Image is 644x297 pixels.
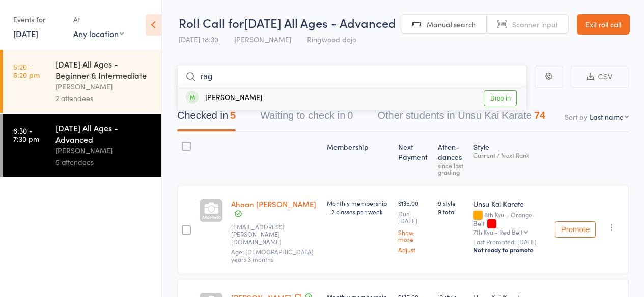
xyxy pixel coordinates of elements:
[434,137,469,180] div: Atten­dances
[473,246,547,254] div: Not ready to promote
[55,81,153,92] div: [PERSON_NAME]
[13,28,38,39] a: [DATE]
[260,105,353,131] button: Waiting to check in0
[13,126,39,143] time: 6:30 - 7:30 pm
[244,14,396,31] span: [DATE] All Ages - Advanced
[473,228,523,235] div: 7th Kyu - Red Belt
[577,14,630,35] a: Exit roll call
[234,34,291,44] span: [PERSON_NAME]
[73,28,124,39] div: Any location
[394,137,434,180] div: Next Payment
[512,19,558,29] span: Scanner input
[179,34,218,44] span: [DATE] 18:30
[55,92,153,104] div: 2 attendees
[3,50,161,113] a: 5:20 -6:20 pm[DATE] All Ages - Beginner & Intermediate[PERSON_NAME]2 attendees
[13,11,63,28] div: Events for
[73,11,124,28] div: At
[398,229,430,242] a: Show more
[327,199,390,216] div: Monthly membership - 2 classes per week
[473,238,547,245] small: Last Promoted: [DATE]
[231,199,316,209] a: Ahaan [PERSON_NAME]
[571,66,629,88] button: CSV
[473,199,547,209] div: Unsu Kai Karate
[590,112,624,122] div: Last name
[398,246,430,253] a: Adjust
[177,105,236,131] button: Checked in5
[473,152,547,158] div: Current / Next Rank
[177,65,527,88] input: Search by name
[179,14,244,31] span: Roll Call for
[377,105,545,131] button: Other students in Unsu Kai Karate74
[565,112,587,122] label: Sort by
[55,156,153,168] div: 5 attendees
[473,211,547,235] div: 8th Kyu - Orange Belt
[231,223,319,245] small: ashish.awasthi@live.com
[3,114,161,177] a: 6:30 -7:30 pm[DATE] All Ages - Advanced[PERSON_NAME]5 attendees
[469,137,551,180] div: Style
[55,145,153,156] div: [PERSON_NAME]
[307,34,356,44] span: Ringwood dojo
[534,110,545,121] div: 74
[398,210,430,225] small: Due [DATE]
[427,19,476,29] span: Manual search
[55,58,153,81] div: [DATE] All Ages - Beginner & Intermediate
[398,199,430,253] div: $135.00
[438,199,465,207] span: 9 style
[13,62,40,79] time: 5:20 - 6:20 pm
[555,221,596,238] button: Promote
[231,247,314,263] span: Age: [DEMOGRAPHIC_DATA] years 3 months
[438,207,465,216] span: 9 total
[323,137,394,180] div: Membership
[186,92,262,104] div: [PERSON_NAME]
[55,122,153,145] div: [DATE] All Ages - Advanced
[230,110,236,121] div: 5
[347,110,353,121] div: 0
[484,90,517,106] a: Drop in
[438,162,465,175] div: since last grading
